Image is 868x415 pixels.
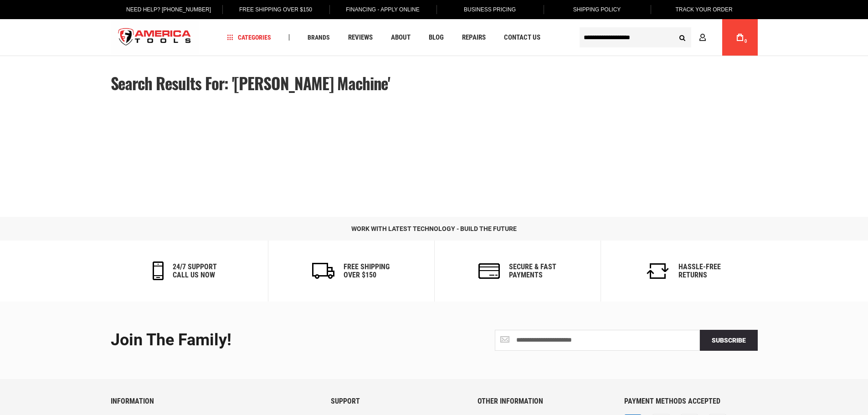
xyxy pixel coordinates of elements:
img: America Tools [111,20,199,55]
a: 0 [731,19,749,56]
a: Contact Us [500,31,544,44]
button: Subscribe [700,330,758,351]
span: Subscribe [712,337,746,344]
button: Search [674,29,691,46]
h6: PAYMENT METHODS ACCEPTED [624,397,757,405]
span: Search results for: '[PERSON_NAME] machine' [111,71,390,95]
span: Reviews [348,34,373,41]
span: Repairs [462,34,486,41]
h6: INFORMATION [111,397,317,405]
a: Reviews [344,31,377,44]
h6: SUPPORT [331,397,464,405]
div: Join the Family! [111,331,427,349]
span: Brands [308,34,330,41]
span: 0 [745,39,747,44]
h6: 24/7 support call us now [173,263,217,279]
a: Brands [303,31,334,44]
a: Repairs [458,31,490,44]
span: Shipping Policy [573,6,621,13]
a: Categories [223,31,275,44]
h6: Free Shipping Over $150 [344,263,390,279]
span: Contact Us [504,34,540,41]
h6: OTHER INFORMATION [478,397,611,405]
span: Blog [429,34,444,41]
h6: secure & fast payments [509,263,556,279]
span: Categories [227,34,271,41]
a: About [387,31,415,44]
a: store logo [111,20,199,55]
span: About [391,34,411,41]
a: Blog [425,31,448,44]
h6: Hassle-Free Returns [678,263,721,279]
